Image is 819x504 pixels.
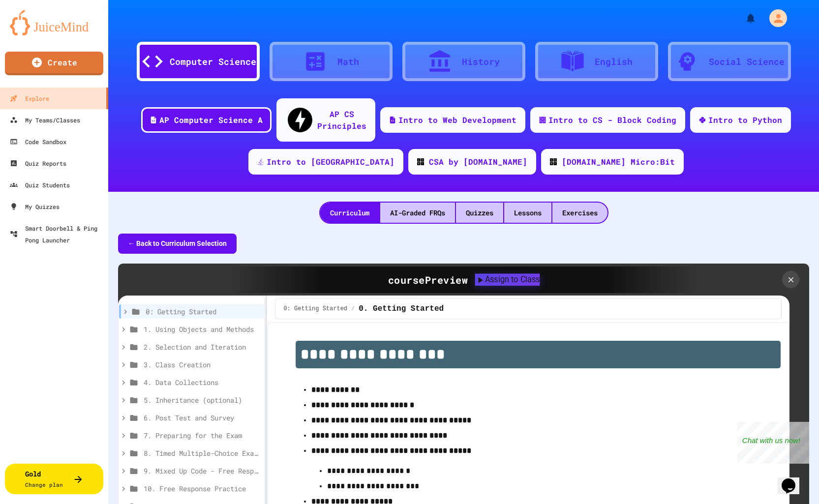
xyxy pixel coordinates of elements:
span: Change plan [25,481,63,488]
div: Explore [10,92,49,104]
div: Social Science [709,55,785,68]
span: 2. Selection and Iteration [144,342,260,352]
div: CSA by [DOMAIN_NAME] [429,156,527,168]
div: AP Computer Science A [159,114,263,126]
div: AP CS Principles [317,108,366,132]
div: Curriculum [320,203,379,223]
div: My Teams/Classes [10,114,80,126]
div: Smart Doorbell & Ping Pong Launcher [10,222,104,246]
img: logo-orange.svg [10,10,98,35]
div: Intro to [GEOGRAPHIC_DATA] [267,156,394,168]
img: CODE_logo_RGB.png [417,158,424,165]
div: Quiz Students [10,179,70,191]
span: / [351,305,355,313]
img: CODE_logo_RGB.png [550,158,557,165]
div: Code Sandbox [10,136,66,148]
div: My Quizzes [10,201,60,212]
div: Lessons [504,203,551,223]
span: 0: Getting Started [146,306,260,317]
span: 1. Using Objects and Methods [144,324,260,334]
iframe: chat widget [778,465,809,494]
div: My Account [759,7,789,30]
span: 4. Data Collections [144,377,260,387]
button: ← Back to Curriculum Selection [118,234,237,254]
div: Quiz Reports [10,157,66,169]
div: AI-Graded FRQs [380,203,455,223]
span: 0. Getting Started [359,303,444,315]
div: Math [337,55,359,68]
a: Create [5,52,103,75]
div: Gold [25,469,63,489]
span: 7. Preparing for the Exam [144,430,260,441]
span: 0: Getting Started [283,305,347,313]
div: History [462,55,500,68]
div: Computer Science [170,55,256,68]
div: [DOMAIN_NAME] Micro:Bit [562,156,675,168]
span: 3. Class Creation [144,359,260,370]
span: 8. Timed Multiple-Choice Exams [144,448,260,458]
div: My Notifications [727,10,759,27]
div: Exercises [552,203,607,223]
div: course Preview [388,272,468,287]
span: 9. Mixed Up Code - Free Response Practice [144,466,260,476]
div: Intro to Web Development [398,114,516,126]
div: Intro to Python [708,114,782,126]
span: 6. Post Test and Survey [144,413,260,423]
iframe: chat widget [737,422,809,464]
span: 5. Inheritance (optional) [144,395,260,405]
div: English [595,55,633,68]
span: 10. Free Response Practice [144,483,260,494]
button: GoldChange plan [5,464,103,494]
button: Assign to Class [475,273,540,285]
div: Intro to CS - Block Coding [548,114,676,126]
div: Quizzes [456,203,503,223]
